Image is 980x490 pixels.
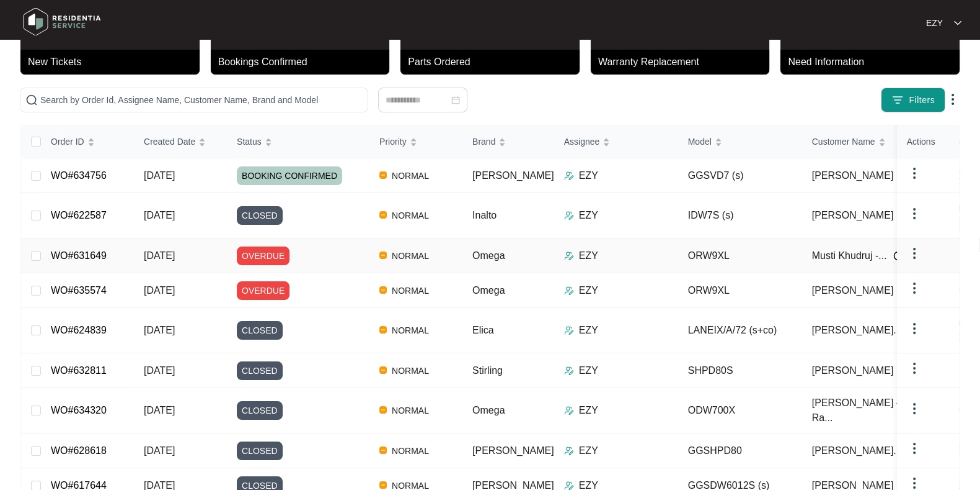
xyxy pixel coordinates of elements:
[379,326,387,333] img: Vercel Logo
[387,443,434,458] span: NORMAL
[237,135,262,148] span: Status
[907,441,922,456] img: dropdown arrow
[678,273,802,308] td: ORW9XL
[945,92,960,107] img: dropdown arrow
[144,405,175,415] span: [DATE]
[237,281,289,300] span: OVERDUE
[144,365,175,376] span: [DATE]
[579,323,598,338] p: EZY
[472,250,505,261] span: Omega
[472,325,494,335] span: Elica
[41,125,134,158] th: Order ID
[881,88,945,112] button: filter iconFilters
[678,353,802,388] td: SHPD80S
[907,206,922,221] img: dropdown arrow
[462,125,554,158] th: Brand
[237,401,283,420] span: CLOSED
[387,403,434,418] span: NORMAL
[387,208,434,223] span: NORMAL
[812,168,894,183] span: [PERSON_NAME]
[926,17,943,29] p: EZY
[51,285,107,296] a: WO#635574
[678,308,802,353] td: LANEIX/A/72 (s+co)
[237,442,283,460] span: CLOSED
[907,361,922,376] img: dropdown arrow
[134,125,227,158] th: Created Date
[564,446,574,456] img: Assigner Icon
[387,283,434,298] span: NORMAL
[812,135,875,148] span: Customer Name
[812,396,910,425] span: [PERSON_NAME] - Ra...
[564,171,574,181] img: Assigner Icon
[387,323,434,338] span: NORMAL
[579,443,598,458] p: EZY
[678,125,802,158] th: Model
[579,248,598,263] p: EZY
[907,321,922,336] img: dropdown arrow
[472,170,554,181] span: [PERSON_NAME]
[812,323,902,338] span: [PERSON_NAME]...
[387,168,434,183] span: NORMAL
[237,361,283,380] span: CLOSED
[237,206,283,225] span: CLOSED
[51,325,107,335] a: WO#624839
[144,170,175,181] span: [DATE]
[237,166,342,185] span: BOOKING CONFIRMED
[472,210,497,220] span: Inalto
[678,388,802,433] td: ODW700X
[237,247,289,265] span: OVERDUE
[598,55,770,70] p: Warranty Replacement
[144,325,175,335] span: [DATE]
[907,166,922,181] img: dropdown arrow
[387,363,434,378] span: NORMAL
[51,365,107,376] a: WO#632811
[554,125,678,158] th: Assignee
[812,208,894,223] span: [PERSON_NAME]
[408,55,580,70] p: Parts Ordered
[678,193,802,238] td: IDW7S (s)
[51,135,84,148] span: Order ID
[379,481,387,489] img: Vercel Logo
[812,248,887,263] span: Musti Khudruj -...
[379,171,387,179] img: Vercel Logo
[564,325,574,335] img: Assigner Icon
[379,252,387,259] img: Vercel Logo
[25,94,38,106] img: search-icon
[379,447,387,454] img: Vercel Logo
[379,211,387,219] img: Vercel Logo
[237,321,283,340] span: CLOSED
[564,406,574,415] img: Assigner Icon
[144,250,175,261] span: [DATE]
[579,208,598,223] p: EZY
[387,248,434,263] span: NORMAL
[897,125,959,158] th: Actions
[40,93,363,107] input: Search by Order Id, Assignee Name, Customer Name, Brand and Model
[218,55,390,70] p: Bookings Confirmed
[379,366,387,374] img: Vercel Logo
[812,443,902,458] span: [PERSON_NAME]...
[579,168,598,183] p: EZY
[51,445,107,456] a: WO#628618
[144,210,175,220] span: [DATE]
[812,363,894,378] span: [PERSON_NAME]
[564,366,574,376] img: Assigner Icon
[28,55,200,70] p: New Tickets
[369,125,462,158] th: Priority
[678,433,802,468] td: GGSHPD80
[907,401,922,416] img: dropdown arrow
[802,125,926,158] th: Customer Name
[678,238,802,273] td: ORW9XL
[144,285,175,296] span: [DATE]
[472,135,495,148] span: Brand
[379,286,387,294] img: Vercel Logo
[379,406,387,414] img: Vercel Logo
[579,403,598,418] p: EZY
[227,125,369,158] th: Status
[564,286,574,296] img: Assigner Icon
[954,20,961,26] img: dropdown arrow
[564,211,574,220] img: Assigner Icon
[812,283,894,298] span: [PERSON_NAME]
[688,135,712,148] span: Model
[51,250,107,261] a: WO#631649
[891,94,904,106] img: filter icon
